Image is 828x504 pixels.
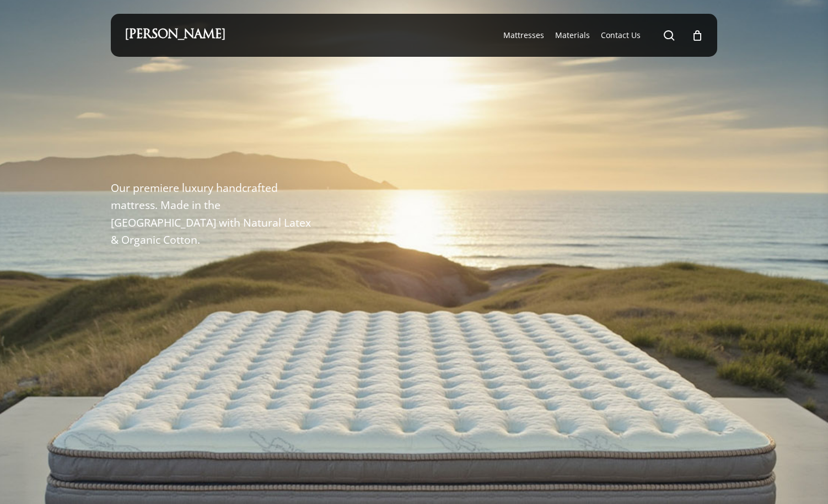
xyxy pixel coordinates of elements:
nav: Main Menu [498,14,703,57]
a: [PERSON_NAME] [125,29,225,41]
span: Contact Us [601,30,641,40]
a: Contact Us [601,30,641,41]
span: Mattresses [503,30,544,40]
a: Materials [555,30,590,41]
p: Our premiere luxury handcrafted mattress. Made in the [GEOGRAPHIC_DATA] with Natural Latex & Orga... [111,179,318,248]
a: Mattresses [503,30,544,41]
h1: The Windsor [111,132,367,166]
span: Materials [555,30,590,40]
